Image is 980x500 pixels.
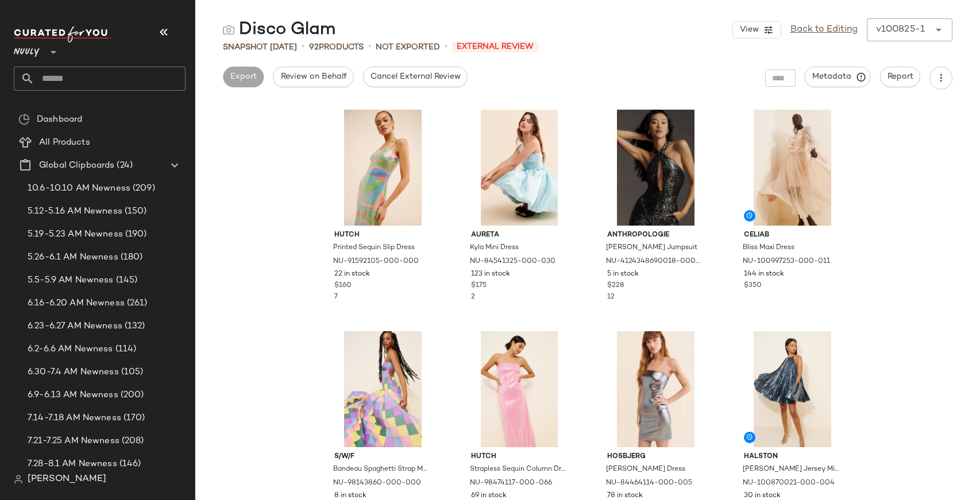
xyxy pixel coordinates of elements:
[471,269,510,280] span: 123 in stock
[119,366,144,379] span: (105)
[18,114,30,125] img: svg%3e
[114,159,133,172] span: (24)
[606,478,692,489] span: NU-84464114-000-005
[333,478,421,489] span: NU-98143860-000-000
[114,274,138,287] span: (145)
[28,412,121,425] span: 7.14-7.18 AM Newness
[113,343,137,356] span: (114)
[334,281,352,291] span: $160
[302,40,304,54] span: •
[607,269,639,280] span: 5 in stock
[334,293,338,301] span: 7
[28,182,130,195] span: 10.6-10.10 AM Newness
[462,331,577,447] img: 98474117_066_b
[334,452,431,462] span: S/W/F
[130,182,155,195] span: (209)
[117,458,141,471] span: (146)
[121,412,145,425] span: (170)
[471,293,475,301] span: 2
[376,41,440,53] span: Not Exported
[471,230,568,241] span: Aureta
[28,320,122,333] span: 6.23-6.27 AM Newness
[14,26,111,42] img: cfy_white_logo.C9jOOHJF.svg
[471,452,568,462] span: Hutch
[735,110,850,226] img: 100997253_011_b
[880,67,920,87] button: Report
[452,41,538,52] span: External Review
[470,243,519,253] span: Kyla Mini Dress
[28,251,118,264] span: 5.26-6.1 AM Newness
[732,21,781,38] button: View
[334,269,370,280] span: 22 in stock
[743,478,835,489] span: NU-100870021-000-004
[37,113,82,126] span: Dashboard
[743,257,830,267] span: NU-100997253-000-011
[28,458,117,471] span: 7.28-8.1 AM Newness
[39,136,90,149] span: All Products
[125,297,148,310] span: (261)
[735,331,850,447] img: 100870021_004_b
[273,67,353,87] button: Review on Behalf
[119,435,144,448] span: (208)
[606,243,697,253] span: [PERSON_NAME] Jumpsuit
[607,230,704,241] span: Anthropologie
[28,274,114,287] span: 5.5-5.9 AM Newness
[223,41,297,53] span: Snapshot [DATE]
[445,40,447,54] span: •
[607,293,615,301] span: 12
[223,24,234,36] img: svg%3e
[887,72,913,82] span: Report
[607,452,704,462] span: Hosbjerg
[333,243,415,253] span: Printed Sequin Slip Dress
[122,320,145,333] span: (132)
[118,389,144,402] span: (200)
[325,331,441,447] img: 98143860_000_b
[462,110,577,226] img: 84541325_030_b
[28,435,119,448] span: 7.21-7.25 AM Newness
[790,23,858,37] a: Back to Editing
[471,281,487,291] span: $175
[28,472,106,486] span: [PERSON_NAME]
[118,251,143,264] span: (180)
[333,464,430,475] span: Bandeau Spaghetti Strap Maxi Dress
[309,43,319,52] span: 92
[14,475,23,484] img: svg%3e
[606,257,703,267] span: NU-4124348690018-000-003
[363,67,468,87] button: Cancel External Review
[368,40,371,54] span: •
[470,257,555,267] span: NU-84541325-000-030
[876,23,925,37] div: v100825-1
[598,110,713,226] img: 4124348690018_003_b
[805,67,871,87] button: Metadata
[743,464,840,475] span: [PERSON_NAME] Jersey Mini Dress
[28,389,118,402] span: 6.9-6.13 AM Newness
[333,257,419,267] span: NU-91592105-000-000
[744,281,762,291] span: $350
[122,205,147,218] span: (150)
[28,366,119,379] span: 6.30-7.4 AM Newness
[334,230,431,241] span: Hutch
[470,478,552,489] span: NU-98474117-000-066
[598,331,713,447] img: 84464114_005_b
[280,72,346,82] span: Review on Behalf
[39,159,114,172] span: Global Clipboards
[28,343,113,356] span: 6.2-6.6 AM Newness
[744,452,841,462] span: Halston
[470,464,567,475] span: Strapless Sequin Column Dress
[739,25,758,34] span: View
[812,72,864,82] span: Metadata
[325,110,441,226] img: 91592105_000_b
[370,72,461,82] span: Cancel External Review
[607,281,624,291] span: $228
[14,39,40,60] span: Nuuly
[123,228,147,241] span: (190)
[606,464,685,475] span: [PERSON_NAME] Dress
[28,297,125,310] span: 6.16-6.20 AM Newness
[223,18,335,41] div: Disco Glam
[744,269,784,280] span: 144 in stock
[28,205,122,218] span: 5.12-5.16 AM Newness
[744,230,841,241] span: CeliaB
[28,228,123,241] span: 5.19-5.23 AM Newness
[309,41,364,53] div: Products
[743,243,794,253] span: Bliss Maxi Dress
